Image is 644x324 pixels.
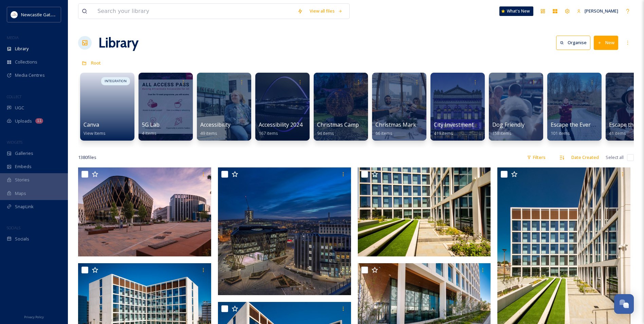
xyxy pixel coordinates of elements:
a: Organise [556,36,594,50]
span: 94 items [317,130,334,136]
span: Library [15,46,29,52]
span: Accessibility 2024 [259,121,302,128]
span: Uploads [15,118,32,124]
span: COLLECT [7,94,21,99]
span: Christmas Markets [375,121,424,128]
span: 41 items [609,130,626,136]
span: 1380 file s [78,154,96,161]
a: INTEGRATIONCanvaView Items [78,69,136,141]
a: City Investment Images419 items [434,122,494,136]
span: Maps [15,190,26,197]
a: Dog Friendly158 items [492,122,525,136]
img: KIER-BIO-3971.jpg [358,167,491,256]
span: 49 items [200,130,217,136]
div: 11 [35,118,43,124]
span: Privacy Policy [24,315,44,319]
span: 66 items [375,130,392,136]
span: 158 items [492,130,512,136]
a: Accessibility49 items [200,122,231,136]
img: DqD9wEUd_400x400.jpg [11,11,18,18]
span: UGC [15,105,24,111]
span: 101 items [551,130,570,136]
a: Privacy Policy [24,312,44,321]
img: Helix 090120200 - Credit Graeme Peacock.jpg [218,167,351,295]
a: Root [91,59,101,67]
span: SnapLink [15,203,34,210]
div: Date Created [568,151,602,164]
span: 5G Lab [142,121,160,128]
span: INTEGRATION [105,79,127,84]
a: Christmas Campaign94 items [317,122,370,136]
span: Galleries [15,150,33,157]
a: View all files [306,4,346,18]
span: 167 items [259,130,278,136]
span: MEDIA [7,35,19,40]
span: SOCIALS [7,225,20,230]
span: Dog Friendly [492,121,525,128]
div: Filters [523,151,549,164]
span: [PERSON_NAME] [585,8,618,14]
a: Accessibility 2024167 items [259,122,302,136]
a: What's New [499,6,533,16]
span: 4 items [142,130,157,136]
a: Escape the Everyday 2022101 items [551,122,616,136]
span: Root [91,60,101,66]
span: Accessibility [200,121,231,128]
a: [PERSON_NAME] [573,4,622,18]
a: Christmas Markets66 items [375,122,424,136]
input: Search your library [94,4,294,19]
span: Newcastle Gateshead Initiative [21,11,84,18]
span: Socials [15,236,29,242]
button: Organise [556,36,590,50]
span: Escape the Everyday 2022 [551,121,616,128]
span: Stories [15,177,30,183]
span: Christmas Campaign [317,121,370,128]
a: 5G Lab4 items [142,122,160,136]
span: View Items [84,130,106,136]
a: Library [98,33,139,53]
span: Select all [606,154,624,161]
button: Open Chat [614,294,634,314]
span: Media Centres [15,72,45,78]
button: New [594,36,618,50]
span: Embeds [15,163,32,170]
span: 419 items [434,130,453,136]
span: Collections [15,59,37,65]
img: NICD and FDC - Credit Gillespies.jpg [78,167,211,256]
span: Canva [84,121,99,128]
span: WIDGETS [7,140,22,145]
span: City Investment Images [434,121,494,128]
